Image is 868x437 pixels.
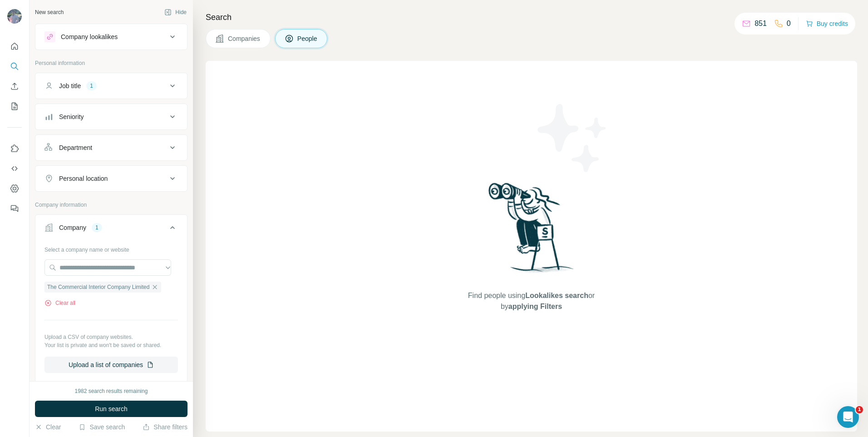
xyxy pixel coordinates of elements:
button: Clear [35,422,61,432]
div: 1 [92,223,102,232]
h4: Search [206,11,857,24]
button: Clear all [44,299,75,307]
div: 1 [86,82,97,90]
span: Find people using or by [459,290,604,312]
span: applying Filters [508,303,562,310]
button: Company lookalikes [35,26,187,48]
p: Upload a CSV of company websites. [44,333,178,341]
span: The Commercial Interior Company Limited [47,283,149,291]
img: Surfe Illustration - Stars [532,97,613,179]
button: Enrich CSV [7,78,22,94]
p: 0 [787,18,791,29]
div: Department [59,143,92,152]
p: Your list is private and won't be saved or shared. [44,341,178,349]
div: Company [59,223,86,232]
span: People [297,34,318,43]
p: Personal information [35,59,187,67]
button: Search [7,58,22,74]
button: Use Surfe API [7,160,22,177]
button: Hide [158,5,193,19]
button: Personal location [35,168,187,189]
div: Company lookalikes [61,32,118,41]
span: Companies [228,34,261,43]
button: Save search [79,422,125,432]
button: Use Surfe on LinkedIn [7,140,22,157]
button: Job title1 [35,75,187,97]
div: 1982 search results remaining [75,387,148,395]
img: Avatar [7,9,22,24]
div: Job title [59,81,81,90]
button: Dashboard [7,180,22,197]
span: 1 [856,406,863,413]
div: Seniority [59,112,84,121]
iframe: Intercom live chat [837,406,859,428]
button: Department [35,137,187,159]
p: Company information [35,201,187,209]
span: Run search [95,404,128,413]
img: Surfe Illustration - Woman searching with binoculars [484,180,579,282]
button: Quick start [7,38,22,55]
p: 851 [755,18,767,29]
div: Select a company name or website [44,242,178,254]
button: Buy credits [806,17,848,30]
button: Feedback [7,200,22,217]
button: Run search [35,401,187,417]
span: Lookalikes search [525,292,588,299]
button: Seniority [35,106,187,128]
button: My lists [7,98,22,114]
div: Personal location [59,174,108,183]
button: Share filters [143,422,187,432]
div: New search [35,8,64,16]
button: Company1 [35,217,187,242]
button: Upload a list of companies [44,357,178,373]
